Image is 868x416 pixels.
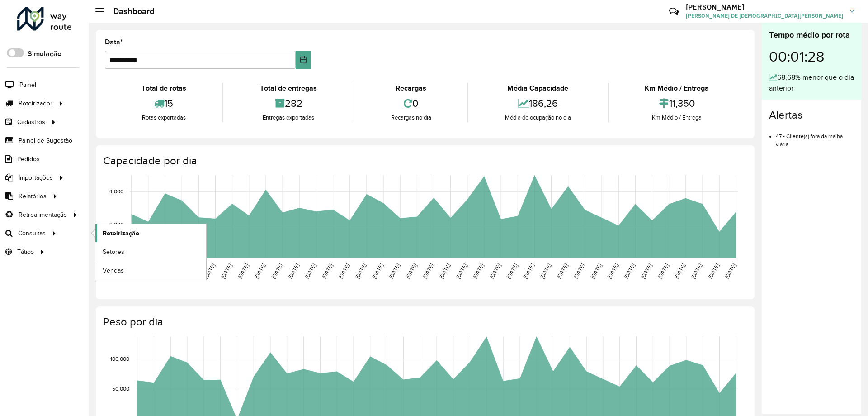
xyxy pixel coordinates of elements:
[103,266,124,275] span: Vendas
[95,261,206,279] a: Vendas
[769,41,854,72] div: 00:01:28
[17,117,45,127] span: Cadastros
[471,94,605,113] div: 186,26
[19,191,47,201] span: Relatórios
[656,263,670,280] text: [DATE]
[19,80,36,90] span: Painel
[438,263,451,280] text: [DATE]
[17,247,34,257] span: Tático
[522,263,535,280] text: [DATE]
[103,247,124,257] span: Setores
[109,222,123,228] text: 2,000
[354,263,367,280] text: [DATE]
[776,125,854,148] li: 47 - Cliente(s) fora da malha viária
[388,263,401,280] text: [DATE]
[304,263,317,280] text: [DATE]
[686,3,843,11] h3: [PERSON_NAME]
[556,263,569,280] text: [DATE]
[472,263,485,280] text: [DATE]
[112,386,129,392] text: 50,000
[724,263,737,280] text: [DATE]
[103,316,745,329] h4: Peso por dia
[611,94,743,113] div: 11,350
[690,263,703,280] text: [DATE]
[673,263,686,280] text: [DATE]
[109,188,123,194] text: 4,000
[19,173,53,182] span: Importações
[107,113,220,122] div: Rotas exportadas
[590,263,603,280] text: [DATE]
[471,83,605,94] div: Média Capacidade
[236,263,250,280] text: [DATE]
[253,263,266,280] text: [DATE]
[357,83,465,94] div: Recargas
[337,263,350,280] text: [DATE]
[19,99,52,108] span: Roteirizador
[572,263,585,280] text: [DATE]
[220,263,233,280] text: [DATE]
[505,263,519,280] text: [DATE]
[203,263,216,280] text: [DATE]
[107,94,220,113] div: 15
[110,356,129,362] text: 100,000
[19,210,67,220] span: Retroalimentação
[105,37,123,48] label: Data
[371,263,384,280] text: [DATE]
[18,229,46,238] span: Consultas
[95,243,206,261] a: Setores
[28,48,61,59] label: Simulação
[769,109,854,122] h4: Alertas
[421,263,434,280] text: [DATE]
[686,12,843,20] span: [PERSON_NAME] DE [DEMOGRAPHIC_DATA][PERSON_NAME]
[769,72,854,94] div: 68,68% menor que o dia anterior
[107,83,220,94] div: Total de rotas
[640,263,653,280] text: [DATE]
[17,154,40,164] span: Pedidos
[226,94,351,113] div: 282
[455,263,468,280] text: [DATE]
[357,94,465,113] div: 0
[226,113,351,122] div: Entregas exportadas
[95,224,206,242] a: Roteirização
[104,6,155,16] h2: Dashboard
[270,263,283,280] text: [DATE]
[405,263,418,280] text: [DATE]
[296,51,311,69] button: Choose Date
[623,263,636,280] text: [DATE]
[769,29,854,41] div: Tempo médio por rota
[103,154,745,167] h4: Capacidade por dia
[611,83,743,94] div: Km Médio / Entrega
[103,229,139,238] span: Roteirização
[664,2,684,21] a: Contato Rápido
[707,263,720,280] text: [DATE]
[606,263,619,280] text: [DATE]
[357,113,465,122] div: Recargas no dia
[287,263,300,280] text: [DATE]
[19,136,72,145] span: Painel de Sugestão
[611,113,743,122] div: Km Médio / Entrega
[539,263,552,280] text: [DATE]
[321,263,334,280] text: [DATE]
[471,113,605,122] div: Média de ocupação no dia
[226,83,351,94] div: Total de entregas
[489,263,502,280] text: [DATE]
